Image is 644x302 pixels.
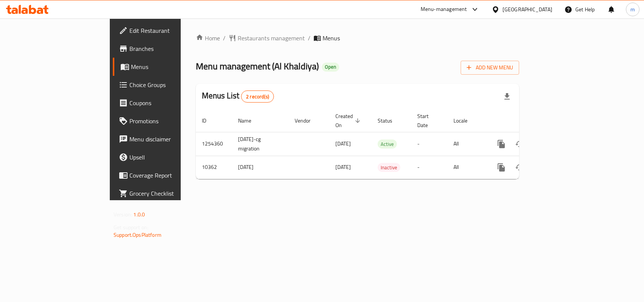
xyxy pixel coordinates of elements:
[129,44,211,53] span: Branches
[378,116,402,125] span: Status
[114,210,132,219] span: Version:
[129,26,211,35] span: Edit Restaurant
[129,117,211,126] span: Promotions
[113,112,217,130] a: Promotions
[133,210,145,219] span: 1.0.0
[492,135,510,153] button: more
[323,34,340,43] span: Menus
[238,116,261,125] span: Name
[411,156,447,179] td: -
[322,63,339,72] div: Open
[453,116,477,125] span: Locale
[447,156,486,179] td: All
[113,148,217,166] a: Upsell
[129,171,211,180] span: Coverage Report
[241,90,274,103] div: Total records count
[308,34,310,43] li: /
[492,158,510,176] button: more
[223,34,226,43] li: /
[202,90,274,103] h2: Menus List
[114,230,161,240] a: Support.OpsPlatform
[630,5,635,14] span: m
[447,132,486,156] td: All
[113,184,217,202] a: Grocery Checklist
[129,189,211,198] span: Grocery Checklist
[196,34,519,43] nav: breadcrumb
[335,112,363,130] span: Created On
[229,34,305,43] a: Restaurants management
[196,109,571,179] table: enhanced table
[131,62,211,71] span: Menus
[241,93,274,100] span: 2 record(s)
[510,158,529,176] button: Change Status
[129,80,211,89] span: Choice Groups
[461,61,519,75] button: Add New Menu
[378,163,400,172] div: Inactive
[510,135,529,153] button: Change Status
[421,5,467,14] div: Menu-management
[335,162,351,172] span: [DATE]
[322,64,339,70] span: Open
[232,132,289,156] td: [DATE]-cg migration
[378,163,400,172] span: Inactive
[232,156,289,179] td: [DATE]
[113,40,217,58] a: Branches
[113,76,217,94] a: Choice Groups
[113,21,217,40] a: Edit Restaurant
[114,222,148,232] span: Get support on:
[295,116,320,125] span: Vendor
[335,139,351,149] span: [DATE]
[113,58,217,76] a: Menus
[498,87,516,106] div: Export file
[129,135,211,144] span: Menu disclaimer
[238,34,305,43] span: Restaurants management
[467,63,513,72] span: Add New Menu
[113,130,217,148] a: Menu disclaimer
[378,140,397,149] span: Active
[113,94,217,112] a: Coupons
[129,98,211,107] span: Coupons
[486,109,571,132] th: Actions
[113,166,217,184] a: Coverage Report
[503,5,552,14] div: [GEOGRAPHIC_DATA]
[196,58,319,75] span: Menu management ( Al Khaldiya )
[202,116,216,125] span: ID
[417,112,438,130] span: Start Date
[129,153,211,162] span: Upsell
[411,132,447,156] td: -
